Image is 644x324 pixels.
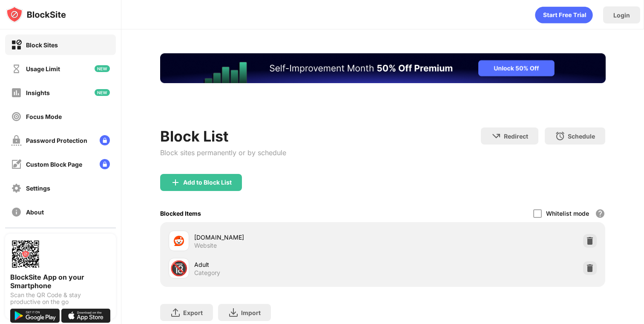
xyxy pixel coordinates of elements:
[194,260,383,269] div: Adult
[546,210,589,217] div: Whitelist mode
[160,148,286,157] div: Block sites permanently or by schedule
[26,137,87,144] div: Password Protection
[504,133,528,140] div: Redirect
[26,208,44,216] div: About
[10,309,60,323] img: get-it-on-google-play.svg
[613,12,630,19] div: Login
[26,89,50,96] div: Insights
[11,159,22,170] img: customize-block-page-off.svg
[11,40,22,50] img: block-on.svg
[241,309,261,316] div: Import
[100,135,110,145] img: lock-menu.svg
[10,273,111,290] div: BlockSite App on your Smartphone
[26,41,58,49] div: Block Sites
[95,89,110,96] img: new-icon.svg
[26,113,62,120] div: Focus Mode
[174,236,184,246] img: favicons
[26,185,50,192] div: Settings
[11,183,22,194] img: settings-off.svg
[183,309,203,316] div: Export
[11,87,22,98] img: insights-off.svg
[160,53,606,117] iframe: Banner
[95,65,110,72] img: new-icon.svg
[183,179,232,186] div: Add to Block List
[6,6,66,23] img: logo-blocksite.svg
[160,210,201,217] div: Blocked Items
[568,133,595,140] div: Schedule
[194,242,217,249] div: Website
[194,269,220,277] div: Category
[10,239,41,269] img: options-page-qr-code.png
[194,233,383,242] div: [DOMAIN_NAME]
[10,292,111,305] div: Scan the QR Code & stay productive on the go
[26,161,82,168] div: Custom Block Page
[535,6,593,23] div: animation
[11,64,22,74] img: time-usage-off.svg
[160,127,286,145] div: Block List
[11,207,22,217] img: about-off.svg
[170,260,188,277] div: 🔞
[11,111,22,122] img: focus-off.svg
[100,159,110,169] img: lock-menu.svg
[61,309,111,323] img: download-on-the-app-store.svg
[26,65,60,72] div: Usage Limit
[11,135,22,146] img: password-protection-off.svg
